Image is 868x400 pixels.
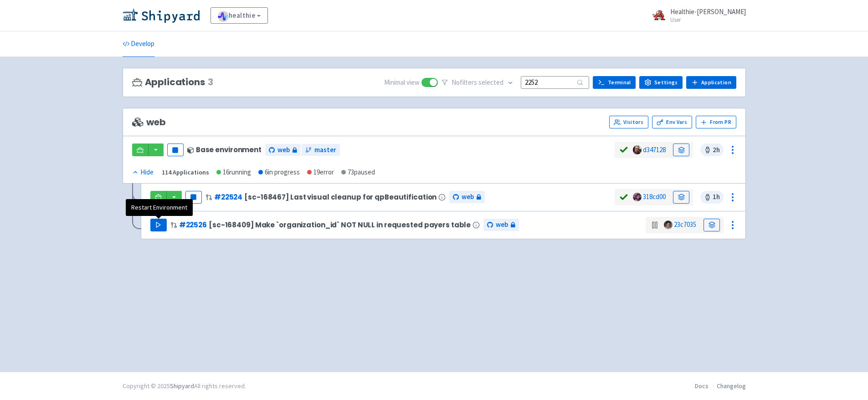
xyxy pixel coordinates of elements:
a: Changelog [717,382,746,390]
span: [sc-168467] Last visual cleanup for qpBeautification [244,193,437,201]
span: Healthie-[PERSON_NAME] [670,7,746,16]
span: [sc-168409] Make `organization_id` NOT NULL in requested payers table [209,221,471,229]
div: Hide [132,167,154,178]
span: Minimal view [384,77,420,88]
div: Copyright © 2025 All rights reserved. [123,381,246,391]
span: 2 h [700,144,724,156]
span: web [462,192,474,202]
span: selected [478,78,503,87]
a: Settings [639,76,683,89]
a: web [265,144,301,156]
img: Shipyard logo [123,8,200,23]
span: 1 h [700,191,724,204]
div: 6 in progress [258,167,300,178]
a: web [483,219,519,231]
a: Healthie-[PERSON_NAME] User [647,8,746,23]
a: Develop [123,31,154,57]
a: #22524 [214,192,242,202]
div: Base environment [187,146,262,154]
a: Docs [695,382,709,390]
button: Play [150,219,167,231]
a: 23c7035 [674,220,696,229]
h3: Applications [132,77,213,87]
a: master [302,144,340,156]
button: Pause [167,144,184,156]
button: Hide [132,167,154,178]
span: web [496,220,508,230]
a: Shipyard [170,382,194,390]
span: 3 [208,77,213,87]
small: User [670,17,746,23]
a: Terminal [593,76,636,89]
div: 73 paused [341,167,375,178]
a: 318cd00 [643,192,666,201]
a: d347128 [643,145,666,154]
span: web [277,145,290,155]
a: Visitors [609,116,648,128]
button: From PR [696,116,736,128]
button: Pause [185,191,202,204]
input: Search... [521,76,589,88]
span: master [314,145,336,155]
div: 114 Applications [162,167,209,178]
span: web [132,117,166,128]
a: Env Vars [652,116,692,128]
div: 19 error [307,167,334,178]
a: healthie [211,7,268,24]
a: web [449,191,485,203]
div: 16 running [216,167,251,178]
span: No filter s [452,77,503,88]
a: #22526 [179,220,207,230]
a: Application [686,76,736,89]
